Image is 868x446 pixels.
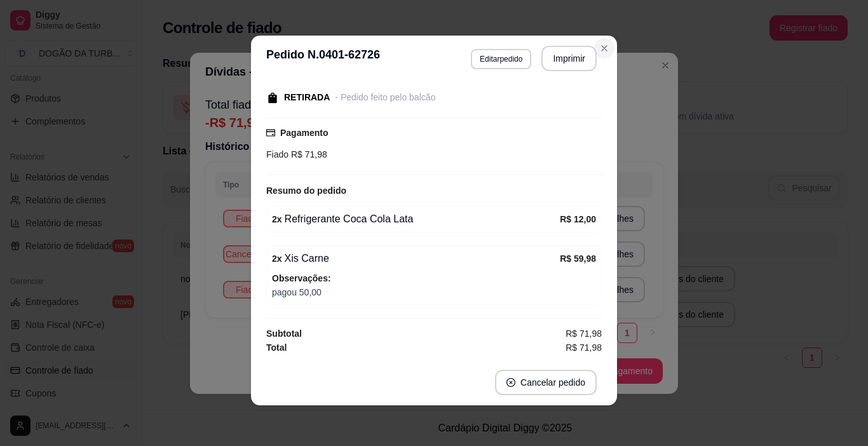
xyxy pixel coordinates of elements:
[266,128,275,137] span: credit-card
[266,186,346,196] strong: Resumo do pedido
[280,128,328,138] strong: Pagamento
[495,370,597,395] button: close-circleCancelar pedido
[566,327,602,341] span: R$ 71,98
[272,285,596,299] span: pagou 50,00
[506,378,515,387] span: close-circle
[266,46,380,71] h3: Pedido N. 0401-62726
[284,91,330,104] div: RETIRADA
[560,214,596,224] strong: R$ 12,00
[266,342,287,353] strong: Total
[272,251,560,266] div: Xis Carne
[266,328,302,339] strong: Subtotal
[566,341,602,355] span: R$ 71,98
[272,212,560,227] div: Refrigerante Coca Cola Lata
[288,149,327,159] span: R$ 71,98
[272,273,331,283] strong: Observações:
[266,149,288,159] span: Fiado
[335,91,435,104] div: - Pedido feito pelo balcão
[272,214,282,224] strong: 2 x
[594,38,614,58] button: Close
[560,253,596,264] strong: R$ 59,98
[272,253,282,264] strong: 2 x
[471,49,531,69] button: Editarpedido
[541,46,597,71] button: Imprimir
